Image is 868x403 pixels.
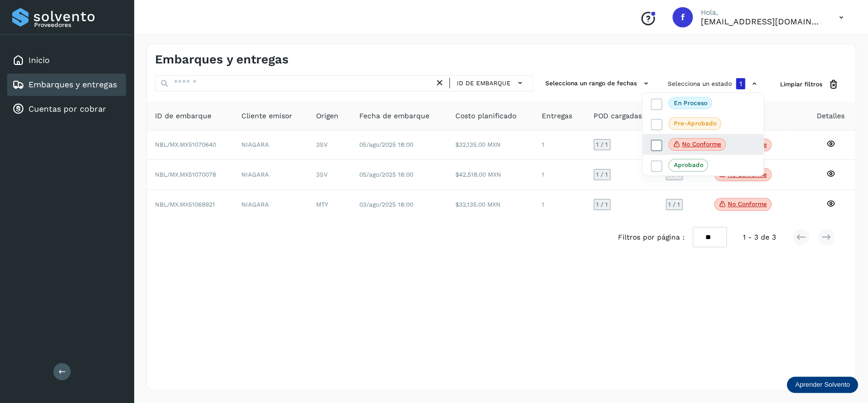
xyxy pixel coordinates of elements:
[28,80,117,89] a: Embarques y entregas
[34,21,122,28] p: Proveedores
[7,98,126,120] div: Cuentas por cobrar
[674,161,703,169] p: Aprobado
[674,120,717,127] p: Pre-Aprobado
[795,381,850,389] p: Aprender Solvento
[674,99,707,107] p: En proceso
[7,74,126,96] div: Embarques y entregas
[682,141,721,148] p: No conforme
[7,49,126,72] div: Inicio
[28,104,106,114] a: Cuentas por cobrar
[28,55,50,65] a: Inicio
[787,377,858,393] div: Aprender Solvento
